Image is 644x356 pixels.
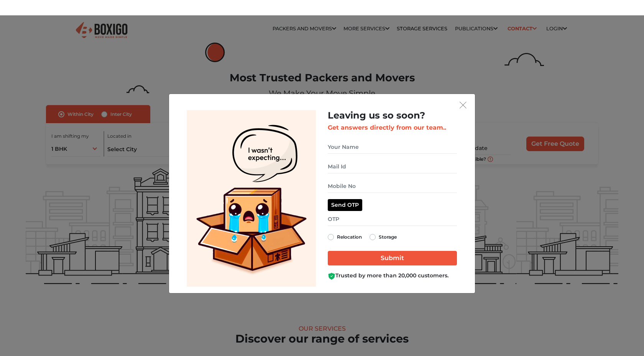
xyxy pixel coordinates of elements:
img: Lead Welcome Image [187,110,316,287]
input: Submit [328,251,457,265]
input: Mobile No [328,180,457,193]
img: exit [460,102,467,109]
img: Boxigo Customer Shield [328,272,335,280]
h2: Leaving us so soon? [328,110,457,121]
label: Storage [379,232,397,242]
h3: Get answers directly from our team.. [328,124,457,131]
button: Send OTP [328,199,362,211]
div: Trusted by more than 20,000 customers. [328,272,457,280]
input: Mail Id [328,160,457,173]
label: Relocation [337,232,362,242]
input: Your Name [328,140,457,154]
input: OTP [328,213,457,226]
